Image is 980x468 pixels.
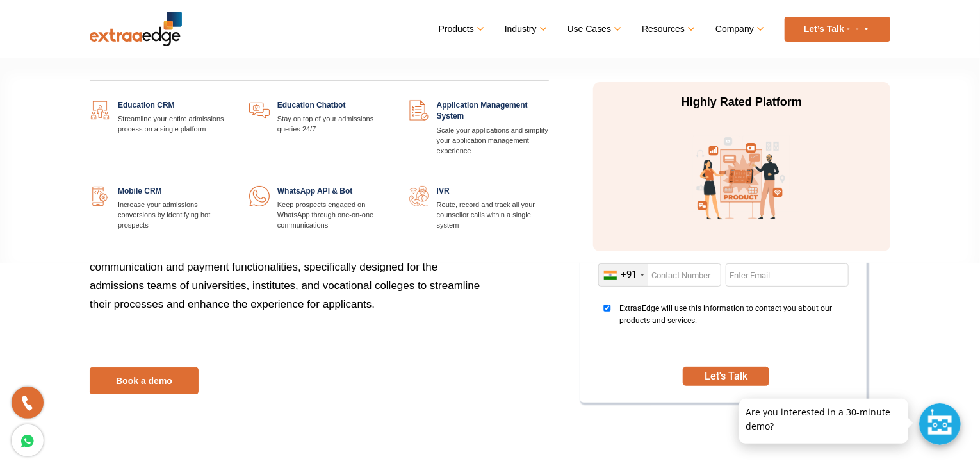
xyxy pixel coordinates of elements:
[919,403,961,445] div: Chat
[785,17,890,42] a: Let’s Talk
[505,20,545,38] a: Industry
[726,263,849,287] input: Enter Email
[90,239,480,331] p: A custom-built application management system and applicant portal with communication and payment ...
[599,264,648,286] div: India (भारत): +91
[683,367,769,386] button: SUBMIT
[621,95,862,110] p: Highly Rated Platform
[621,269,637,281] div: +91
[568,20,619,38] a: Use Cases
[598,263,721,287] input: Enter Contact Number
[90,367,199,394] a: Book a demo
[642,20,693,38] a: Resources
[715,20,762,38] a: Company
[598,305,616,312] input: ExtraaEdge will use this information to contact you about our products and services.
[620,303,845,351] span: ExtraaEdge will use this information to contact you about our products and services.
[439,20,482,38] a: Products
